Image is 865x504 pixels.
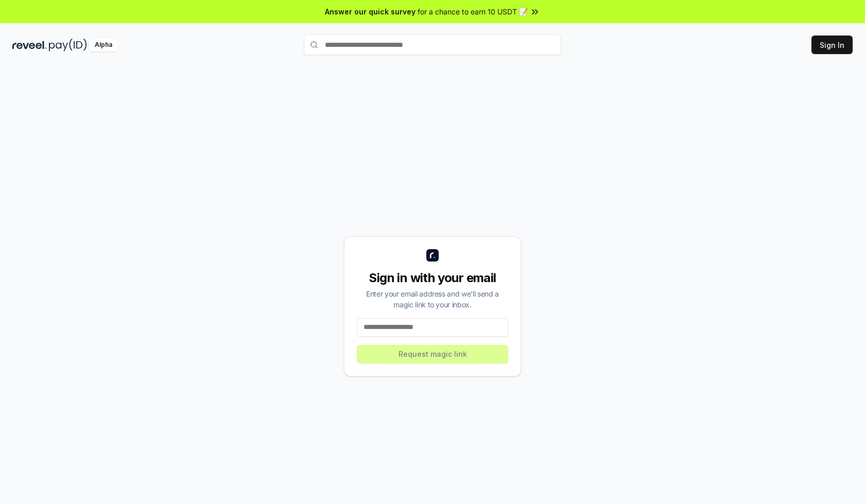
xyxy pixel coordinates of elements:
[357,270,508,286] div: Sign in with your email
[89,39,118,51] div: Alpha
[49,39,87,51] img: pay_id
[418,6,528,17] span: for a chance to earn 10 USDT 📝
[811,36,853,54] button: Sign In
[357,288,508,310] div: Enter your email address and we’ll send a magic link to your inbox.
[12,39,47,51] img: reveel_dark
[426,249,439,262] img: logo_small
[325,6,416,17] span: Answer our quick survey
